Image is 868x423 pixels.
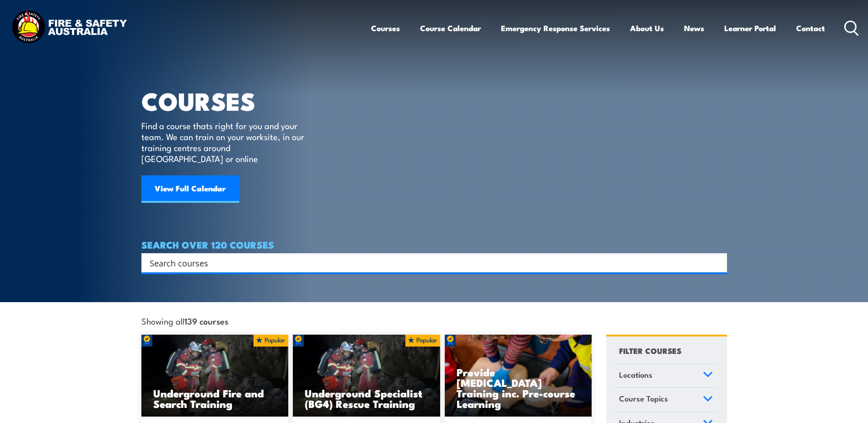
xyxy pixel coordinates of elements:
a: View Full Calendar [141,175,239,203]
img: Low Voltage Rescue and Provide CPR [445,335,592,417]
h1: COURSES [141,90,318,111]
button: Search magnifier button [711,256,724,269]
h3: Underground Fire and Search Training [153,388,277,409]
a: Contact [796,16,825,40]
input: Search input [150,256,707,270]
img: Underground mine rescue [293,335,440,417]
img: Underground mine rescue [141,335,289,417]
span: Course Topics [619,392,668,405]
a: Provide [MEDICAL_DATA] Training inc. Pre-course Learning [445,335,592,417]
form: Search form [151,256,709,269]
a: Emergency Response Services [501,16,610,40]
h3: Underground Specialist (BG4) Rescue Training [305,388,428,409]
h4: SEARCH OVER 120 COURSES [141,239,727,249]
a: Courses [371,16,400,40]
a: News [684,16,704,40]
a: Locations [615,364,717,388]
a: Underground Fire and Search Training [141,335,289,417]
p: Find a course thats right for you and your team. We can train on your worksite, in our training c... [141,120,308,164]
strong: 139 courses [184,315,228,327]
a: Course Calendar [420,16,481,40]
span: Showing all [141,316,228,325]
h4: FILTER COURSES [619,344,681,357]
a: Learner Portal [724,16,776,40]
a: About Us [630,16,664,40]
span: Locations [619,369,652,381]
a: Course Topics [615,388,717,412]
a: Underground Specialist (BG4) Rescue Training [293,335,440,417]
h3: Provide [MEDICAL_DATA] Training inc. Pre-course Learning [457,367,580,409]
